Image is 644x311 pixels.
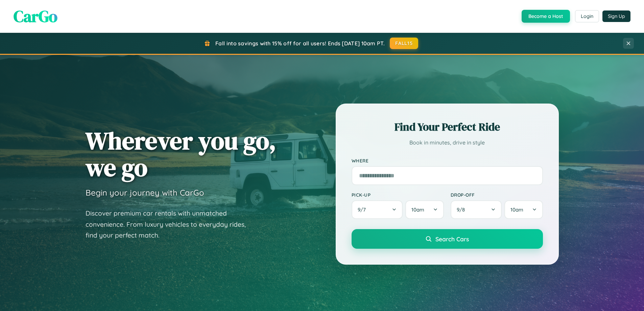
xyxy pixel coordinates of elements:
[86,127,276,181] h1: Wherever you go, we go
[352,192,444,198] label: Pick-up
[86,187,204,198] h3: Begin your journey with CarGo
[352,200,403,219] button: 9/7
[352,229,543,249] button: Search Cars
[435,235,469,243] span: Search Cars
[352,138,543,148] p: Book in minutes, drive in style
[358,206,369,213] span: 9 / 7
[575,10,599,22] button: Login
[510,206,523,213] span: 10am
[504,200,543,219] button: 10am
[14,5,57,27] span: CarGo
[352,158,543,163] label: Where
[390,38,418,49] button: FALL15
[602,10,630,22] button: Sign Up
[451,192,543,198] label: Drop-off
[522,10,570,23] button: Become a Host
[215,40,385,47] span: Fall into savings with 15% off for all users! Ends [DATE] 10am PT.
[411,206,424,213] span: 10am
[405,200,444,219] button: 10am
[451,200,502,219] button: 9/8
[86,208,255,241] p: Discover premium car rentals with unmatched convenience. From luxury vehicles to everyday rides, ...
[352,119,543,134] h2: Find Your Perfect Ride
[457,206,468,213] span: 9 / 8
